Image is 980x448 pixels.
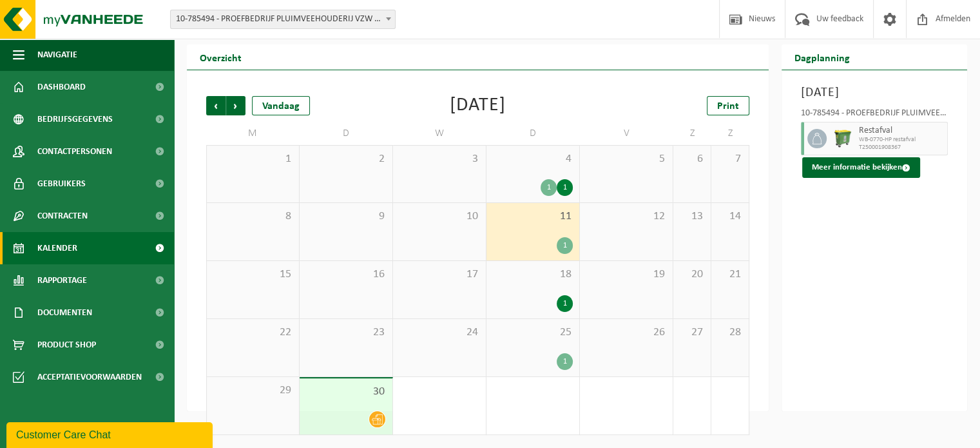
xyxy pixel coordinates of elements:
span: 12 [586,209,666,224]
span: Bedrijfsgegevens [37,103,113,135]
span: 16 [306,268,386,282]
td: Z [673,122,711,145]
span: 4 [493,152,573,166]
span: 13 [680,209,704,224]
span: 17 [399,268,479,282]
span: 10 [399,209,479,224]
span: 9 [306,209,386,224]
span: WB-0770-HP restafval [859,136,944,144]
span: 18 [493,268,573,282]
span: 2 [306,152,386,166]
span: Gebruikers [37,168,86,200]
img: WB-0770-HPE-GN-50 [833,129,852,148]
span: 6 [680,152,704,166]
span: 11 [493,209,573,224]
span: 19 [586,268,666,282]
div: 10-785494 - PROEFBEDRIJF PLUIMVEEHOUDERIJ VZW - GEEL [801,109,948,122]
span: 5 [586,152,666,166]
div: 1 [541,179,557,196]
span: Volgende [226,96,245,115]
span: 8 [213,209,293,224]
div: 1 [557,179,573,196]
span: 21 [718,268,742,282]
span: Restafval [859,126,944,136]
span: 3 [399,152,479,166]
span: 20 [680,268,704,282]
span: Print [717,101,739,112]
span: Navigatie [37,39,77,71]
td: Z [711,122,749,145]
span: 27 [680,326,704,340]
td: M [206,122,300,145]
h3: [DATE] [801,83,948,102]
td: W [393,122,486,145]
span: Kalender [37,232,77,264]
div: 1 [557,295,573,312]
span: 28 [718,326,742,340]
span: 10-785494 - PROEFBEDRIJF PLUIMVEEHOUDERIJ VZW - GEEL [171,10,395,28]
span: T250001908367 [859,144,944,151]
span: Contactpersonen [37,135,112,168]
span: Vorige [206,96,226,115]
td: D [486,122,580,145]
span: Documenten [37,297,92,329]
span: 22 [213,326,293,340]
span: 15 [213,268,293,282]
iframe: chat widget [6,420,215,448]
span: Product Shop [37,329,96,361]
div: [DATE] [450,96,506,115]
span: 14 [718,209,742,224]
div: 1 [557,237,573,254]
span: 24 [399,326,479,340]
span: 30 [306,385,386,399]
span: Dashboard [37,71,86,103]
a: Print [707,96,749,115]
div: Vandaag [252,96,310,115]
span: Acceptatievoorwaarden [37,361,142,393]
td: V [580,122,673,145]
span: 7 [718,152,742,166]
h2: Dagplanning [782,44,863,70]
button: Meer informatie bekijken [802,157,920,178]
span: 10-785494 - PROEFBEDRIJF PLUIMVEEHOUDERIJ VZW - GEEL [170,10,396,29]
div: 1 [557,353,573,370]
span: 1 [213,152,293,166]
span: Rapportage [37,264,87,297]
span: 29 [213,384,293,398]
span: 23 [306,326,386,340]
td: D [300,122,393,145]
h2: Overzicht [187,44,255,70]
span: Contracten [37,200,88,232]
span: 26 [586,326,666,340]
span: 25 [493,326,573,340]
